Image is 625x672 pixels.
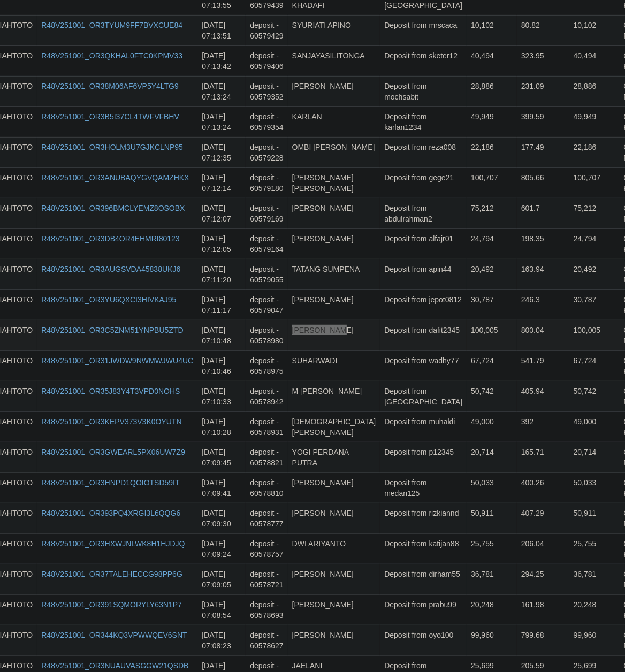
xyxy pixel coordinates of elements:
td: deposit - 60579164 [246,228,287,259]
td: 30,787 [467,289,517,320]
a: R48V251001_OR3B5I37CL4TWFVFBHV [41,112,179,121]
td: 99,960 [467,625,517,655]
td: [DATE] 07:10:46 [197,350,246,381]
td: 50,911 [569,503,620,533]
td: 75,212 [569,198,620,228]
td: 50,911 [467,503,517,533]
td: [DATE] 07:12:07 [197,198,246,228]
td: [PERSON_NAME] [PERSON_NAME] [288,167,380,198]
td: Deposit from oyo100 [380,625,467,655]
td: 294.25 [517,564,569,594]
td: 67,724 [569,350,620,381]
a: R48V251001_OR35J83Y4T3VPD0NOHS [41,387,180,395]
td: 24,794 [569,228,620,259]
td: deposit - 60579354 [246,106,287,137]
a: R48V251001_OR37TALEHECCG98PP6G [41,570,182,578]
td: Deposit from dirham55 [380,564,467,594]
a: R48V251001_OR3TYUM9FF7BVXCUE84 [41,21,182,29]
td: [PERSON_NAME] [288,289,380,320]
td: 20,248 [467,594,517,625]
td: Deposit from jepot0812 [380,289,467,320]
td: [DATE] 07:10:48 [197,320,246,350]
td: deposit - 60578942 [246,381,287,411]
td: 206.04 [517,533,569,564]
td: 50,033 [569,472,620,503]
a: R48V251001_OR3C5ZNM51YNPBU5ZTD [41,326,183,334]
td: 36,781 [467,564,517,594]
td: Deposit from muhaldi [380,411,467,442]
td: OMBI [PERSON_NAME] [288,137,380,167]
td: 100,005 [569,320,620,350]
td: 407.29 [517,503,569,533]
td: 163.94 [517,259,569,289]
td: KARLAN [288,106,380,137]
a: R48V251001_OR3NUAUVASGGW21QSDB [41,661,188,670]
td: Deposit from mochsabit [380,76,467,106]
td: deposit - 60578980 [246,320,287,350]
td: deposit - 60578757 [246,533,287,564]
td: 20,492 [467,259,517,289]
td: 24,794 [467,228,517,259]
td: [PERSON_NAME] [288,503,380,533]
td: SYURIATI APINO [288,15,380,45]
td: [DATE] 07:09:45 [197,442,246,472]
td: 601.7 [517,198,569,228]
a: R48V251001_OR3AUGSVDA45838UKJ6 [41,265,180,273]
td: deposit - 60578931 [246,411,287,442]
td: Deposit from gege21 [380,167,467,198]
td: 22,186 [569,137,620,167]
td: [DATE] 07:11:17 [197,289,246,320]
td: [DATE] 07:10:33 [197,381,246,411]
td: 246.3 [517,289,569,320]
td: 231.09 [517,76,569,106]
td: 36,781 [569,564,620,594]
td: 50,033 [467,472,517,503]
td: Deposit from alfajr01 [380,228,467,259]
td: Deposit from reza008 [380,137,467,167]
a: R48V251001_OR391SQMORYLY63N1P7 [41,600,182,609]
td: Deposit from apin44 [380,259,467,289]
td: 399.59 [517,106,569,137]
td: Deposit from katijan88 [380,533,467,564]
td: deposit - 60578821 [246,442,287,472]
td: [PERSON_NAME] [288,228,380,259]
td: [DATE] 07:13:24 [197,106,246,137]
td: 67,724 [467,350,517,381]
td: deposit - 60578777 [246,503,287,533]
td: [DATE] 07:13:24 [197,76,246,106]
td: deposit - 60578721 [246,564,287,594]
td: deposit - 60579047 [246,289,287,320]
td: 100,707 [569,167,620,198]
td: [DATE] 07:10:28 [197,411,246,442]
td: DWI ARIYANTO [288,533,380,564]
td: Deposit from mrscaca [380,15,467,45]
td: deposit - 60579055 [246,259,287,289]
td: [DATE] 07:09:41 [197,472,246,503]
td: YOGI PERDANA PUTRA [288,442,380,472]
td: [PERSON_NAME] [288,625,380,655]
td: [DATE] 07:08:23 [197,625,246,655]
td: 100,707 [467,167,517,198]
td: 100,005 [467,320,517,350]
a: R48V251001_OR396BMCLYEMZ8OSOBX [41,204,185,212]
td: [PERSON_NAME] [288,76,380,106]
a: R48V251001_OR3QKHAL0FTC0KPMV33 [41,51,182,60]
a: R48V251001_OR393PQ4XRGI3L6QQG6 [41,509,180,517]
td: M [PERSON_NAME] [288,381,380,411]
td: [DATE] 07:12:14 [197,167,246,198]
td: [PERSON_NAME] [288,198,380,228]
td: 177.49 [517,137,569,167]
td: deposit - 60578810 [246,472,287,503]
td: 805.66 [517,167,569,198]
td: 20,714 [569,442,620,472]
td: 25,755 [467,533,517,564]
td: 20,248 [569,594,620,625]
td: 49,000 [569,411,620,442]
a: R48V251001_OR3HNPD1QOIOTSD59IT [41,478,179,487]
td: 22,186 [467,137,517,167]
td: 80.82 [517,15,569,45]
td: 50,742 [569,381,620,411]
td: 20,492 [569,259,620,289]
td: 165.71 [517,442,569,472]
td: Deposit from [GEOGRAPHIC_DATA] [380,381,467,411]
